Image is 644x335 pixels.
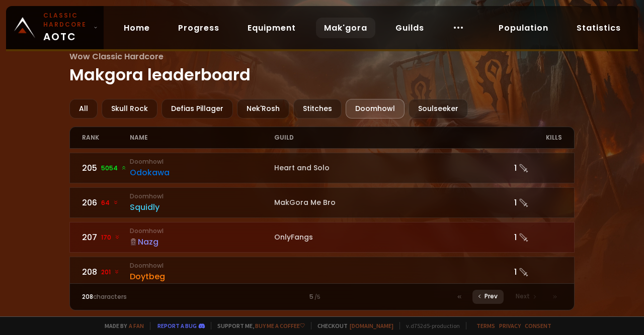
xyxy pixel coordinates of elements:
[130,227,274,236] small: Doomhowl
[69,50,575,63] span: Wow Classic Hardcore
[316,18,375,38] a: Mak'gora
[202,292,442,301] div: 5
[130,157,274,166] small: Doomhowl
[514,231,562,244] div: 1
[255,322,305,329] a: Buy me a coffee
[101,233,120,242] span: 170
[43,11,90,29] small: Classic Hardcore
[101,164,127,173] span: 5054
[211,322,305,329] span: Support me,
[274,127,514,148] div: guild
[82,292,93,301] span: 208
[101,268,120,277] span: 201
[82,196,130,209] div: 206
[514,196,562,209] div: 1
[274,232,514,243] div: OnlyFangs
[129,322,144,329] a: a fan
[130,270,274,283] div: Doytbeg
[69,187,575,218] a: 20664 DoomhowlSquidlyMakGora Me Bro1
[311,322,393,329] span: Checkout
[514,162,562,174] div: 1
[116,18,158,38] a: Home
[43,11,90,44] span: AOTC
[514,127,562,148] div: kills
[130,236,274,248] div: Nazg
[237,99,289,119] div: Nek'Rosh
[293,99,342,119] div: Stitches
[130,201,274,213] div: Squidly
[516,292,530,301] span: Next
[101,198,119,207] span: 64
[409,99,468,119] div: Soulseeker
[350,322,393,329] a: [DOMAIN_NAME]
[274,197,514,208] div: MakGora Me Bro
[346,99,405,119] div: Doomhowl
[82,292,202,301] div: characters
[99,322,144,329] span: Made by
[162,99,233,119] div: Defias Pillager
[525,322,551,329] a: Consent
[499,322,521,329] a: Privacy
[274,163,514,173] div: Heart and Solo
[6,6,104,49] a: Classic HardcoreAOTC
[69,50,575,87] h1: Makgora leaderboard
[476,322,495,329] a: Terms
[130,166,274,179] div: Odokawa
[69,153,575,183] a: 2055054 DoomhowlOdokawaHeart and Solo1
[82,162,130,174] div: 205
[82,231,130,244] div: 207
[399,322,460,329] span: v. d752d5 - production
[102,99,157,119] div: Skull Rock
[157,322,197,329] a: Report a bug
[485,292,498,301] span: Prev
[387,18,432,38] a: Guilds
[491,18,556,38] a: Population
[170,18,227,38] a: Progress
[69,99,98,119] div: All
[239,18,304,38] a: Equipment
[130,192,274,201] small: Doomhowl
[82,127,130,148] div: rank
[514,266,562,278] div: 1
[569,18,629,38] a: Statistics
[69,222,575,253] a: 207170 DoomhowlNazgOnlyFangs1
[82,266,130,278] div: 208
[130,127,274,148] div: name
[130,261,274,270] small: Doomhowl
[314,293,320,301] small: / 5
[69,257,575,287] a: 208201 DoomhowlDoytbeg1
